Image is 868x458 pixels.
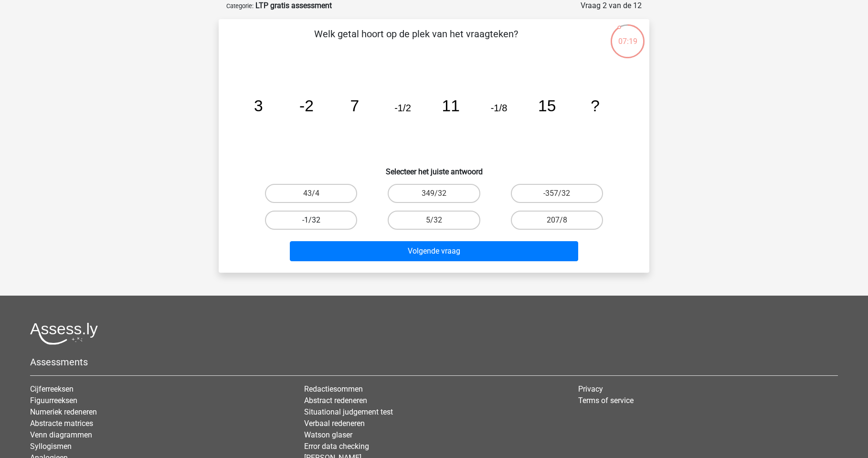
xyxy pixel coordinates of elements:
a: Numeriek redeneren [30,407,97,416]
a: Abstract redeneren [304,396,367,405]
a: Redactiesommen [304,384,363,394]
a: Privacy [578,384,603,394]
label: -357/32 [511,184,603,203]
strong: LTP gratis assessment [255,1,332,10]
tspan: -2 [299,97,314,115]
h6: Selecteer het juiste antwoord [234,160,634,176]
h5: Assessments [30,356,838,368]
a: Cijferreeksen [30,384,74,394]
a: Venn diagrammen [30,430,92,439]
tspan: -1/8 [491,103,508,113]
label: -1/32 [265,211,357,230]
a: Figuurreeksen [30,396,77,405]
button: Volgende vraag [290,241,579,261]
a: Abstracte matrices [30,419,93,428]
small: Categorie: [226,2,254,10]
tspan: 3 [254,97,263,115]
a: Terms of service [578,396,634,405]
div: 07:19 [610,23,646,47]
label: 43/4 [265,184,357,203]
label: 207/8 [511,211,603,230]
a: Watson glaser [304,430,352,439]
tspan: 11 [442,97,460,115]
label: 5/32 [388,211,480,230]
a: Syllogismen [30,442,72,451]
a: Verbaal redeneren [304,419,365,428]
img: Assessly logo [30,322,98,345]
a: Situational judgement test [304,407,393,416]
p: Welk getal hoort op de plek van het vraagteken? [234,27,598,55]
tspan: 7 [350,97,359,115]
tspan: ? [591,97,600,115]
a: Error data checking [304,442,369,451]
tspan: -1/2 [394,103,411,113]
label: 349/32 [388,184,480,203]
tspan: 15 [538,97,556,115]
